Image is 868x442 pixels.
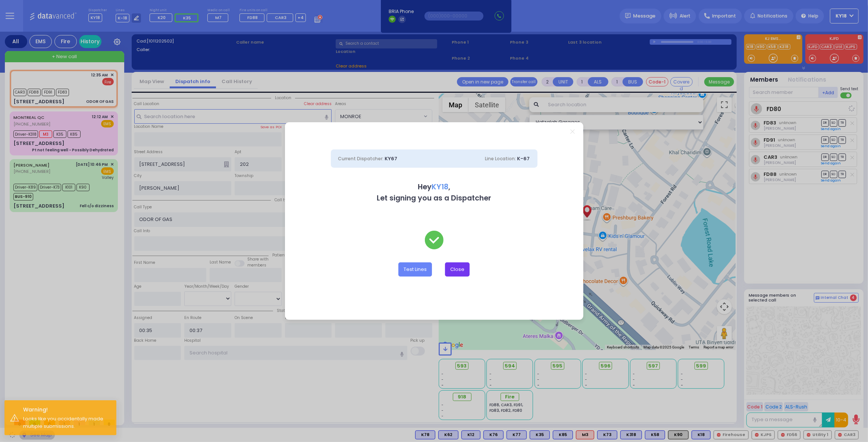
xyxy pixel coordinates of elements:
[385,155,398,162] span: KY67
[425,231,444,249] img: check-green.svg
[398,262,432,277] button: Test Lines
[570,129,574,133] a: Close
[445,262,470,277] button: Close
[23,415,111,430] div: Looks like you accidentally made multiple submissions.
[517,155,530,162] span: K-67
[338,155,384,162] span: Current Dispatcher:
[418,182,450,192] b: Hey ,
[23,406,111,414] div: Warning!
[432,182,448,192] span: KY18
[485,155,516,162] span: Line Location:
[377,193,491,203] b: Let signing you as a Dispatcher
